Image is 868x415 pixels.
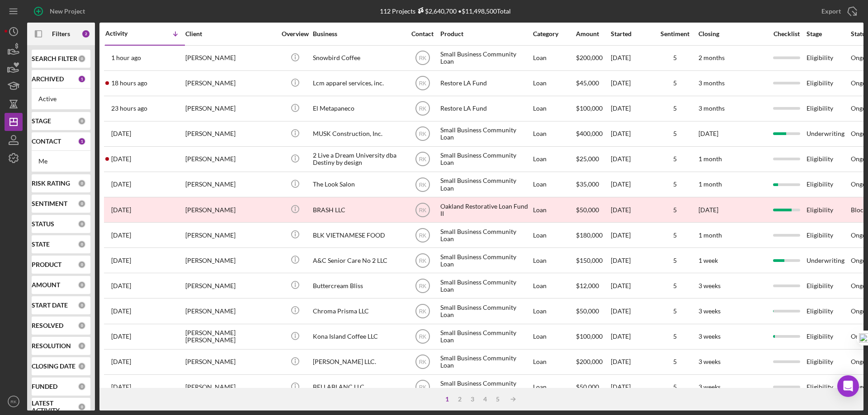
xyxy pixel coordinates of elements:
div: Kona Island Coffee LLC [313,325,403,349]
div: 0 [78,200,86,208]
div: Small Business Community Loan [440,325,531,349]
div: Eligibility [807,375,850,399]
b: CLOSING DATE [32,363,75,370]
b: STATE [32,241,50,248]
div: 5 [491,396,504,403]
div: $2,640,700 [415,7,457,15]
b: STAGE [32,117,51,125]
div: Loan [533,325,575,349]
b: LATEST ACTIVITY [32,400,78,414]
div: 112 Projects • $11,498,500 Total [380,7,511,15]
div: Checklist [767,30,806,37]
b: SEARCH FILTER [32,55,77,62]
time: 2025-09-03 20:34 [111,105,147,112]
div: Loan [533,350,575,374]
span: $100,000 [576,104,603,112]
div: 5 [652,257,698,264]
text: RK [419,384,426,391]
text: RK [419,257,426,264]
div: Active [38,95,84,103]
div: Eligibility [807,350,850,374]
text: RK [419,308,426,315]
div: 0 [78,403,86,411]
b: RISK RATING [32,180,70,187]
b: STATUS [32,220,54,228]
div: $50,000 [576,198,610,222]
div: Small Business Community Loan [440,223,531,247]
div: Contact [406,30,439,37]
div: 5 [652,181,698,188]
text: RK [419,131,426,137]
span: $50,000 [576,383,599,391]
div: Small Business Community Loan [440,299,531,323]
div: 0 [78,179,86,187]
time: 2025-08-08 20:07 [111,383,131,391]
time: [DATE] [698,130,718,137]
time: 3 months [698,79,725,87]
div: Eligibility [807,198,850,222]
div: [DATE] [611,71,651,95]
div: 0 [78,117,86,125]
b: CONTACT [32,138,61,145]
div: Sentiment [652,30,698,37]
text: RK [419,55,426,61]
div: [DATE] [611,198,651,222]
div: Lcm apparel services, inc. [313,71,403,95]
div: 0 [78,261,86,269]
div: [DATE] [611,299,651,323]
b: START DATE [32,302,68,309]
time: 3 months [698,104,725,112]
div: Loan [533,223,575,247]
div: [DATE] [611,223,651,247]
div: [PERSON_NAME] [185,122,276,146]
div: Loan [533,375,575,399]
div: 5 [652,308,698,315]
div: Snowbird Coffee [313,46,403,70]
div: 5 [652,358,698,365]
div: Amount [576,30,610,37]
time: 2025-08-11 03:23 [111,333,131,340]
div: 0 [78,220,86,228]
div: Category [533,30,575,37]
div: Loan [533,299,575,323]
span: $150,000 [576,256,603,264]
div: [PERSON_NAME] [185,173,276,196]
div: Eligibility [807,71,850,95]
span: $180,000 [576,231,603,239]
div: Oakland Restorative Loan Fund II [440,198,531,222]
div: [PERSON_NAME] [185,248,276,272]
div: Small Business Community Loan [440,375,531,399]
div: Chroma Prisma LLC [313,299,403,323]
button: Export [812,2,863,20]
div: Loan [533,97,575,121]
div: Started [611,30,651,37]
div: [DATE] [611,248,651,272]
time: 1 month [698,180,722,188]
time: 2025-08-12 20:46 [111,308,131,315]
div: [DATE] [611,375,651,399]
div: 5 [652,206,698,214]
time: 3 weeks [698,383,721,391]
div: 5 [652,54,698,61]
div: Loan [533,248,575,272]
div: 5 [652,282,698,289]
div: [PERSON_NAME] [185,299,276,323]
time: [DATE] [698,206,718,214]
b: Filters [52,30,70,37]
div: [DATE] [611,350,651,374]
div: 1 [441,396,453,403]
span: $200,000 [576,54,603,61]
div: 2 [81,29,90,38]
div: Loan [533,71,575,95]
time: 1 month [698,231,722,239]
div: Eligibility [807,223,850,247]
span: $400,000 [576,130,603,137]
div: [DATE] [611,274,651,298]
div: 0 [78,362,86,370]
text: RK [419,359,426,365]
div: Loan [533,198,575,222]
div: Eligibility [807,299,850,323]
div: BELLABLANC LLC [313,375,403,399]
div: 5 [652,79,698,87]
b: RESOLUTION [32,342,71,350]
